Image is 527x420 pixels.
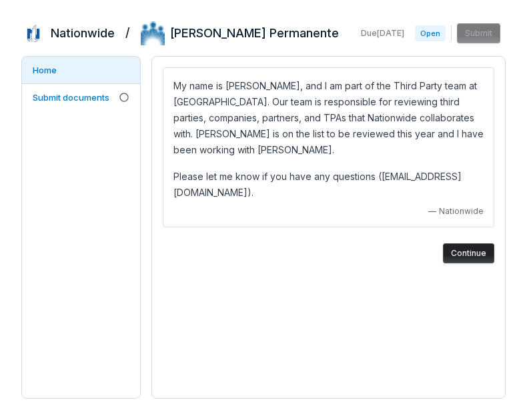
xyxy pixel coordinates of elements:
button: Continue [443,243,494,263]
span: Due [DATE] [361,28,404,39]
span: Nationwide [439,206,484,217]
span: — [428,206,436,217]
h2: / [125,21,130,41]
span: Open [415,25,446,41]
h2: [PERSON_NAME] Permanente [170,25,339,42]
h2: Nationwide [51,25,115,42]
a: Submit documents [22,84,140,111]
a: Home [22,57,140,83]
p: Please let me know if you have any questions ([EMAIL_ADDRESS][DOMAIN_NAME]). [173,169,484,201]
span: Submit documents [33,92,109,103]
p: My name is [PERSON_NAME], and I am part of the Third Party team at [GEOGRAPHIC_DATA]. Our team is... [173,78,484,158]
